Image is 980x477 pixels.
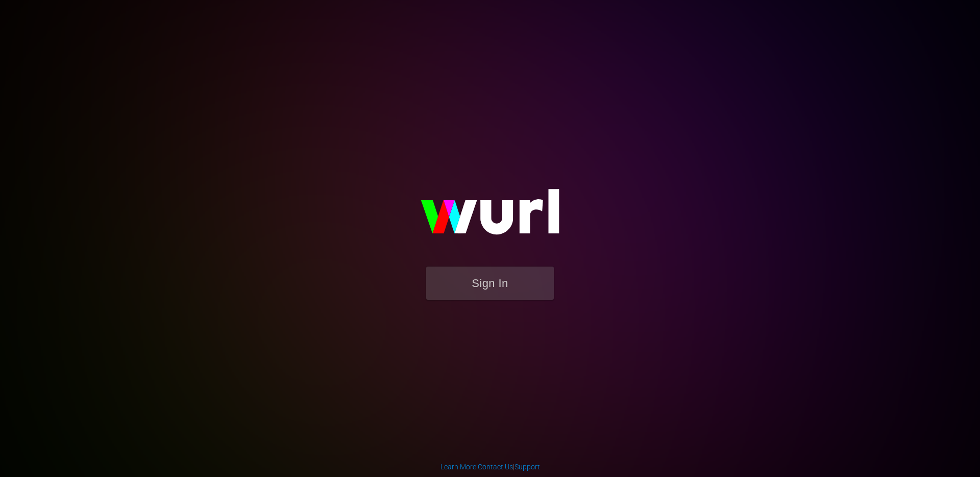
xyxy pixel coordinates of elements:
a: Learn More [440,463,476,471]
img: wurl-logo-on-black-223613ac3d8ba8fe6dc639794a292ebdb59501304c7dfd60c99c58986ef67473.svg [388,167,592,266]
a: Contact Us [478,463,513,471]
a: Support [514,463,540,471]
button: Sign In [426,267,554,300]
div: | | [440,462,540,472]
